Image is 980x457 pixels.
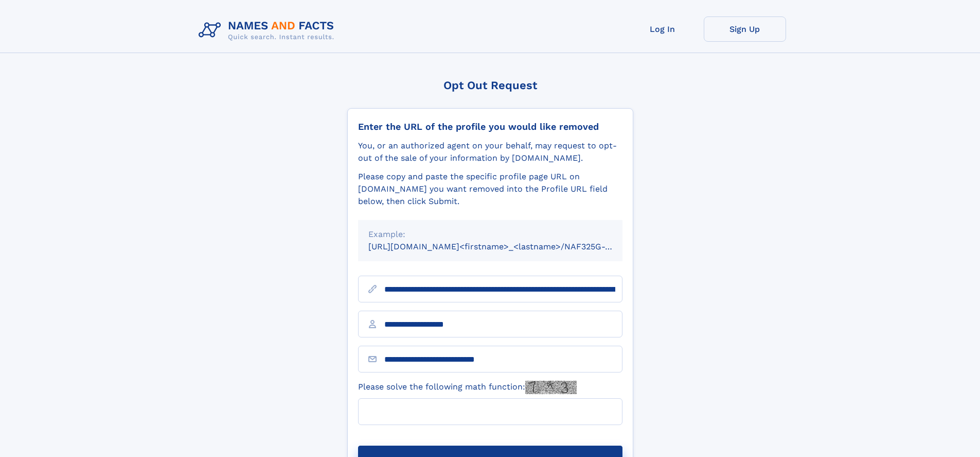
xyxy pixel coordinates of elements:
div: Enter the URL of the profile you would like removed [358,121,622,132]
small: [URL][DOMAIN_NAME]<firstname>_<lastname>/NAF325G-xxxxxxxx [368,242,642,251]
a: Sign Up [704,16,786,42]
a: Log In [621,16,704,42]
div: You, or an authorized agent on your behalf, may request to opt-out of the sale of your informatio... [358,140,622,164]
div: Opt Out Request [347,79,633,92]
div: Example: [368,228,612,241]
label: Please solve the following math function: [358,381,577,394]
img: Logo Names and Facts [194,16,343,44]
div: Please copy and paste the specific profile page URL on [DOMAIN_NAME] you want removed into the Pr... [358,171,622,208]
